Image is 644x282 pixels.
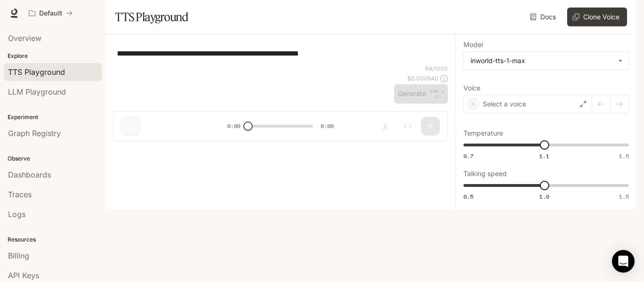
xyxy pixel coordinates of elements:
span: 1.1 [539,152,549,160]
span: 0.7 [463,152,473,160]
p: Voice [463,85,480,91]
p: Select a voice [483,99,526,109]
button: Clone Voice [567,8,627,26]
p: $ 0.000640 [407,74,438,82]
p: Talking speed [463,170,507,177]
span: 1.5 [619,193,629,201]
p: Temperature [463,130,503,137]
h1: TTS Playground [115,8,188,26]
button: All workspaces [25,4,77,23]
a: Docs [528,8,560,26]
div: inworld-tts-1-max [464,52,628,70]
span: 1.0 [539,193,549,201]
span: 1.5 [619,152,629,160]
span: 0.5 [463,193,473,201]
p: Model [463,41,483,48]
p: 64 / 1000 [425,64,448,73]
div: Open Intercom Messenger [612,250,635,273]
p: Default [39,9,62,17]
div: inworld-tts-1-max [471,56,613,65]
